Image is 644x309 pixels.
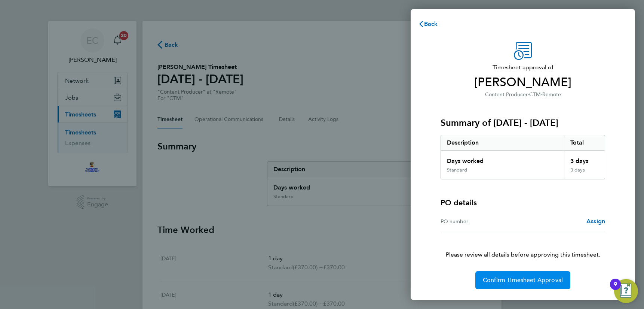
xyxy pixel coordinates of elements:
[475,271,570,289] button: Confirm Timesheet Approval
[441,151,564,167] div: Days worked
[411,16,445,31] button: Back
[564,167,605,179] div: 3 days
[441,63,605,72] span: Timesheet approval of
[441,197,477,208] h4: PO details
[441,75,605,90] span: [PERSON_NAME]
[424,20,438,27] span: Back
[441,135,605,179] div: Summary of 22 - 28 Sep 2025
[529,91,541,98] span: CTM
[542,91,561,98] span: Remote
[564,151,605,167] div: 3 days
[483,276,563,284] span: Confirm Timesheet Approval
[441,217,523,226] div: PO number
[447,167,467,173] div: Standard
[586,218,605,225] span: Assign
[564,135,605,150] div: Total
[441,135,564,150] div: Description
[614,284,617,294] div: 9
[528,91,529,98] span: ·
[432,232,614,259] p: Please review all details before approving this timesheet.
[614,279,638,303] button: Open Resource Center, 9 new notifications
[541,91,542,98] span: ·
[586,217,605,226] a: Assign
[441,117,605,129] h3: Summary of [DATE] - [DATE]
[485,91,528,98] span: Content Producer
